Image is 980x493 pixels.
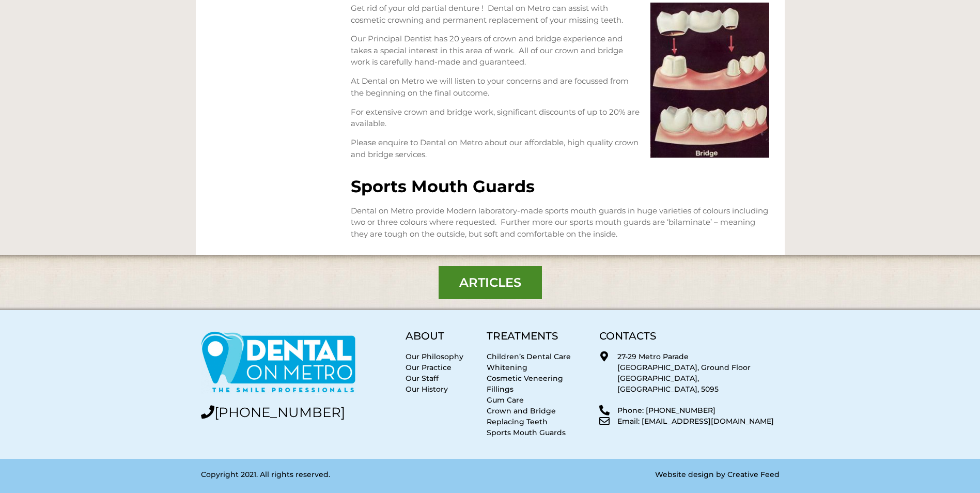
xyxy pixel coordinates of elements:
[351,106,769,130] p: For extensive crown and bridge work, significant discounts of up to 20% are available.
[617,416,779,427] p: Email: [EMAIL_ADDRESS][DOMAIN_NAME]
[487,395,524,405] a: Gum Care
[406,363,452,372] a: Our Practice
[406,384,448,394] a: Our History
[599,331,779,341] h5: CONTACTS
[439,266,542,299] a: Articles
[487,384,514,394] a: Fillings
[406,374,439,383] a: Our Staff
[459,276,521,289] span: Articles
[487,406,556,415] a: Crown and Bridge
[487,417,548,426] a: Replacing Teeth
[351,75,769,99] p: At Dental on Metro we will listen to your concerns and are focussed from the beginning on the fin...
[351,205,769,240] p: Dental on Metro provide Modern laboratory-made sports mouth guards in huge varieties of colours i...
[487,428,566,437] a: Sports Mouth Guards
[406,352,463,361] a: Our Philosophy
[201,404,345,421] a: [PHONE_NUMBER]
[351,3,769,26] p: Get rid of your old partial denture ! Dental on Metro can assist with cosmetic crowning and perma...
[351,178,769,195] h2: Sports Mouth Guards
[406,331,476,341] h5: ABOUT
[351,33,769,68] p: Our Principal Dentist has 20 years of crown and bridge experience and takes a special interest in...
[351,137,769,160] p: Please enquire to Dental on Metro about our affordable, high quality crown and bridge services.
[617,351,779,395] p: 27-29 Metro Parade [GEOGRAPHIC_DATA], Ground Floor [GEOGRAPHIC_DATA], [GEOGRAPHIC_DATA], 5095
[487,374,563,383] a: Cosmetic Veneering
[201,331,356,395] img: Dental on Metro
[487,352,571,361] a: Children’s Dental Care
[201,469,485,480] p: Copyright 2021. All rights reserved.
[487,331,589,341] h5: TREATMENTS
[487,363,527,372] a: Whitening
[495,469,780,480] p: Website design by Creative Feed
[617,405,779,416] p: Phone: [PHONE_NUMBER]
